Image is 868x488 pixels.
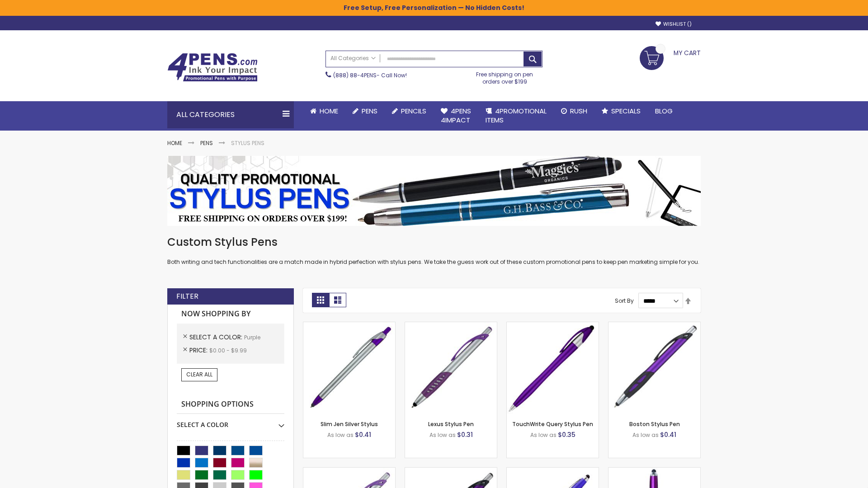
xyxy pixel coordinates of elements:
a: Boston Stylus Pen [629,420,680,428]
strong: Filter [176,291,198,301]
span: Pens [362,106,377,116]
span: - Call Now! [333,71,407,79]
img: Boston Stylus Pen-Purple [609,322,700,414]
strong: Shopping Options [177,395,284,414]
a: 4PROMOTIONALITEMS [478,101,554,131]
strong: Grid [312,293,329,307]
span: Specials [611,106,641,116]
a: Slim Jen Silver Stylus-Purple [303,322,395,329]
span: $0.41 [355,430,371,439]
span: As low as [429,431,456,439]
strong: Now Shopping by [177,305,284,324]
a: Home [167,139,182,147]
span: As low as [327,431,354,439]
span: Home [320,106,338,116]
div: Select A Color [177,414,284,429]
div: All Categories [167,101,294,128]
a: Pens [200,139,213,147]
img: Slim Jen Silver Stylus-Purple [303,322,395,414]
a: Wishlist [656,21,692,28]
span: Blog [655,106,673,116]
a: Pens [345,101,385,121]
label: Sort By [615,297,634,305]
img: Lexus Stylus Pen-Purple [405,322,497,414]
span: Pencils [401,106,426,116]
a: Pencils [385,101,434,121]
img: 4Pens Custom Pens and Promotional Products [167,53,258,82]
a: Lexus Metallic Stylus Pen-Purple [405,467,497,475]
a: Rush [554,101,594,121]
div: Free shipping on pen orders over $199 [467,67,543,85]
div: Both writing and tech functionalities are a match made in hybrid perfection with stylus pens. We ... [167,235,701,266]
span: $0.41 [660,430,676,439]
a: Lexus Stylus Pen-Purple [405,322,497,329]
span: Rush [570,106,587,116]
span: Price [189,346,209,355]
a: Lexus Stylus Pen [428,420,474,428]
a: All Categories [326,51,380,66]
a: Boston Silver Stylus Pen-Purple [303,467,395,475]
a: Blog [648,101,680,121]
span: $0.31 [457,430,473,439]
span: $0.00 - $9.99 [209,347,247,354]
a: Sierra Stylus Twist Pen-Purple [507,467,599,475]
a: 4Pens4impact [434,101,478,131]
a: TouchWrite Query Stylus Pen [512,420,593,428]
img: TouchWrite Query Stylus Pen-Purple [507,322,599,414]
span: All Categories [330,55,376,62]
span: $0.35 [558,430,576,439]
a: TouchWrite Query Stylus Pen-Purple [507,322,599,329]
span: As low as [530,431,557,439]
span: Select A Color [189,333,244,342]
span: Purple [244,333,260,341]
a: TouchWrite Command Stylus Pen-Purple [609,467,700,475]
img: Stylus Pens [167,156,701,226]
span: 4Pens 4impact [441,106,471,125]
span: Clear All [186,371,212,378]
span: As low as [632,431,659,439]
a: Slim Jen Silver Stylus [321,420,378,428]
h1: Custom Stylus Pens [167,235,701,249]
strong: Stylus Pens [231,139,264,147]
a: Clear All [181,368,217,381]
a: (888) 88-4PENS [333,71,377,79]
a: Boston Stylus Pen-Purple [609,322,700,329]
a: Specials [594,101,648,121]
span: 4PROMOTIONAL ITEMS [486,106,547,125]
a: Home [303,101,345,121]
